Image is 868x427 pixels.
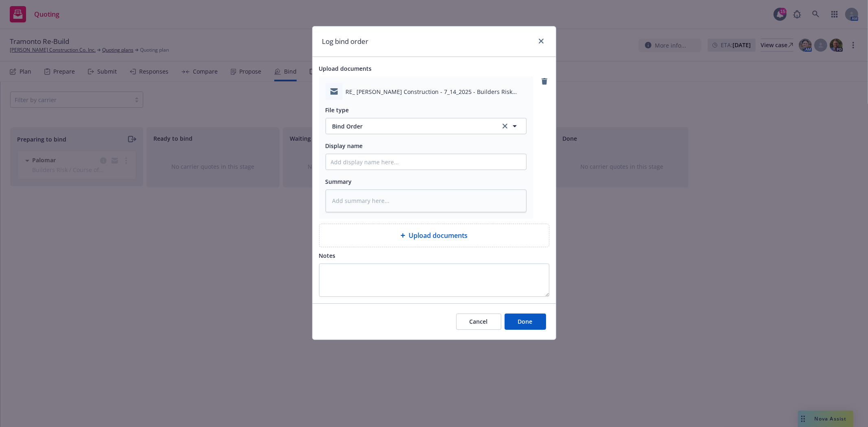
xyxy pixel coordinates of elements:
button: Cancel [456,314,501,330]
button: Done [505,314,546,330]
button: Bind Orderclear selection [326,118,527,134]
span: Notes [319,252,336,259]
span: Upload documents [409,231,468,240]
div: Upload documents [319,224,549,247]
a: remove [540,76,549,86]
span: File type [326,106,349,114]
span: Cancel [470,318,488,325]
span: Summary [326,178,352,185]
input: Add display name here... [326,154,526,170]
h1: Log bind order [322,36,369,47]
a: close [536,36,546,46]
span: Bind Order [332,122,492,131]
span: Display name [326,142,363,150]
span: RE_ [PERSON_NAME] Construction - 7_14_2025 - Builders Risk Quote.msg [346,87,527,96]
span: Done [518,318,533,325]
span: Upload documents [319,65,372,72]
a: clear selection [500,121,510,131]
